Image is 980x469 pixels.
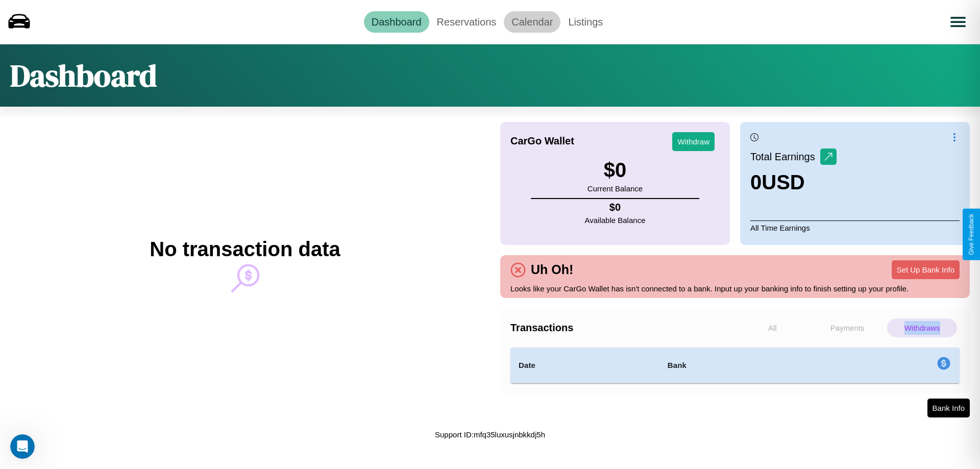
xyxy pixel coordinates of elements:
div: Give Feedback [968,214,975,255]
iframe: Intercom live chat [10,434,35,459]
p: Support ID: mfq35luxusjnbkkdj5h [435,428,545,441]
p: Looks like your CarGo Wallet has isn't connected to a bank. Input up your banking info to finish ... [510,282,960,295]
h4: Transactions [510,322,735,334]
button: Open menu [944,8,972,36]
h4: Bank [668,359,810,372]
p: All [738,318,807,337]
h4: $ 0 [585,202,646,213]
table: simple table [510,348,960,383]
h2: No transaction data [150,238,340,261]
p: Total Earnings [750,147,820,166]
h4: Uh Oh! [526,262,578,277]
p: Payments [813,318,883,337]
p: Withdraws [887,318,957,337]
button: Bank Info [927,399,970,417]
h3: 0 USD [750,171,837,194]
p: All Time Earnings [750,220,960,235]
button: Withdraw [672,132,715,151]
h4: CarGo Wallet [510,135,574,147]
a: Dashboard [364,11,429,33]
a: Reservations [429,11,504,33]
button: Set Up Bank Info [892,260,960,279]
a: Listings [560,11,610,33]
p: Current Balance [587,182,643,195]
a: Calendar [504,11,560,33]
p: Available Balance [585,213,646,227]
h1: Dashboard [10,55,157,96]
h3: $ 0 [587,159,643,182]
h4: Date [519,359,651,372]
